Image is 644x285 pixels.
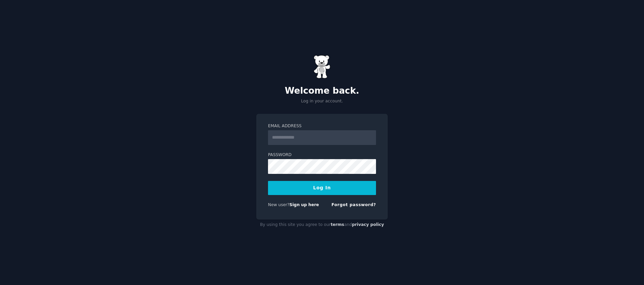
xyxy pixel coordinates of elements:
button: Log In [268,181,376,195]
a: terms [331,222,344,227]
label: Email Address [268,123,376,129]
img: Gummy Bear [314,55,330,79]
span: New user? [268,202,289,207]
a: Sign up here [289,202,319,207]
h2: Welcome back. [256,86,388,96]
p: Log in your account. [256,98,388,104]
a: Forgot password? [331,202,376,207]
div: By using this site you agree to our and [256,220,388,230]
a: privacy policy [352,222,384,227]
label: Password [268,152,376,158]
